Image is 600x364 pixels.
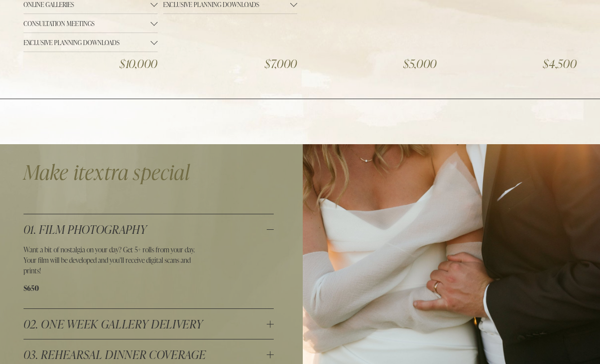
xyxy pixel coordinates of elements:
span: CONSULTATION MEETINGS [24,19,151,28]
p: Want a bit of nostalgia on your day? Get 5+ rolls from your day. Your film will be developed and ... [24,244,199,276]
button: 02. ONE WEEK GALLERY DELIVERY [24,309,274,339]
button: 01. FILM PHOTOGRAPHY [24,214,274,244]
span: EXCLUSIVE PLANNING DOWNLOADS [24,38,151,47]
span: 01. FILM PHOTOGRAPHY [24,222,267,237]
button: CONSULTATION MEETINGS [24,14,158,33]
span: Make it [24,158,190,185]
span: $10,000 [120,56,158,71]
strong: $650 [24,283,39,293]
span: $7,000 [265,56,297,71]
em: extra special [85,158,190,185]
span: $5,000 [403,56,437,71]
button: EXCLUSIVE PLANNING DOWNLOADS [24,33,158,52]
span: $4,500 [543,56,576,71]
span: 03. REHEARSAL DINNER COVERAGE [24,347,267,362]
div: 01. FILM PHOTOGRAPHY [24,244,274,308]
span: 02. ONE WEEK GALLERY DELIVERY [24,316,267,331]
